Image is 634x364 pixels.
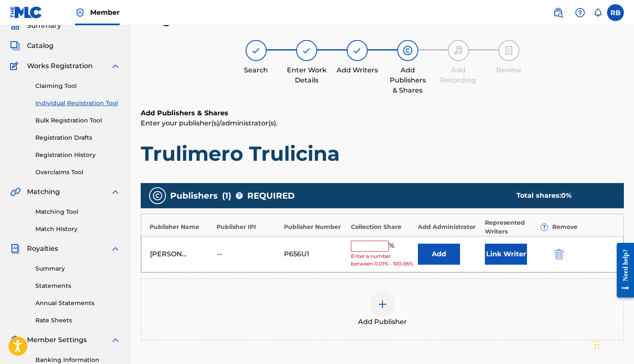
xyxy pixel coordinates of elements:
[152,191,163,201] img: publishers
[150,223,212,231] div: Publisher Name
[284,223,347,231] div: Publisher Number
[418,244,460,265] button: Add
[27,21,61,31] span: Summary
[437,65,479,85] div: Add Recording
[10,187,21,197] img: Matching
[110,61,120,71] img: expand
[389,241,396,252] span: %
[27,61,93,71] span: Works Registration
[550,4,567,21] a: Public Search
[387,65,429,96] div: Add Publishers & Shares
[236,192,243,199] span: ?
[552,223,615,231] div: Remove
[141,118,624,128] p: Enter your publisher(s)/administrator(s).
[90,8,120,17] span: Member
[594,8,602,17] div: Notifications
[35,299,120,308] a: Annual Statements
[110,187,120,197] img: expand
[35,99,120,108] a: Individual Registration Tool
[222,189,231,202] span: ( 1 )
[35,316,120,325] a: Rate Sheets
[35,133,120,142] a: Registration Drafts
[10,21,61,31] a: SummarySummary
[516,191,607,201] div: Total shares:
[485,218,548,236] div: Represented Writers
[170,189,218,202] span: Publishers
[35,151,120,159] a: Registration History
[358,317,407,327] span: Add Publisher
[403,45,413,56] img: step indicator icon for Add Publishers & Shares
[10,6,43,19] img: MLC Logo
[10,244,20,254] img: Royalties
[110,335,120,345] img: expand
[27,335,87,345] span: Member Settings
[336,65,378,75] div: Add Writers
[35,116,120,125] a: Bulk Registration Tool
[488,65,530,75] div: Review
[610,236,634,305] iframe: Resource Center
[10,61,21,71] img: Works Registration
[141,108,624,118] h6: Add Publishers & Shares
[554,249,564,259] img: 12a2ab48e56ec057fbd8.svg
[35,82,120,90] a: Claiming Tool
[75,8,85,18] img: Top Rightsholder
[35,207,120,216] a: Matching Tool
[35,168,120,177] a: Overclaims Tool
[141,141,624,166] h1: Trulimero Trulicina
[35,225,120,234] a: Match History
[10,41,20,51] img: Catalog
[351,223,414,231] div: Collection Share
[592,324,634,364] iframe: Chat Widget
[351,252,414,268] span: Enter a number between 0.01% - 100.06%
[607,4,624,21] div: User Menu
[377,299,388,309] img: add
[594,332,599,357] div: Trageți
[27,244,58,254] span: Royalties
[10,335,20,345] img: Member Settings
[418,223,481,231] div: Add Administrator
[553,8,563,18] img: search
[10,41,54,51] a: CatalogCatalog
[504,45,514,56] img: step indicator icon for Review
[110,244,120,254] img: expand
[575,8,585,18] img: help
[561,191,572,199] span: 0 %
[352,45,362,56] img: step indicator icon for Add Writers
[453,45,463,56] img: step indicator icon for Add Recording
[235,65,277,75] div: Search
[485,244,527,265] button: Link Writer
[247,189,295,202] span: REQUIRED
[27,41,54,51] span: Catalog
[251,45,261,56] img: step indicator icon for Search
[302,45,312,56] img: step indicator icon for Enter Work Details
[10,21,20,31] img: Summary
[592,324,634,364] div: Widget chat
[541,224,548,231] span: ?
[217,223,279,231] div: Publisher IPI
[572,4,589,21] div: Help
[286,65,328,85] div: Enter Work Details
[35,264,120,273] a: Summary
[35,282,120,290] a: Statements
[27,187,60,197] span: Matching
